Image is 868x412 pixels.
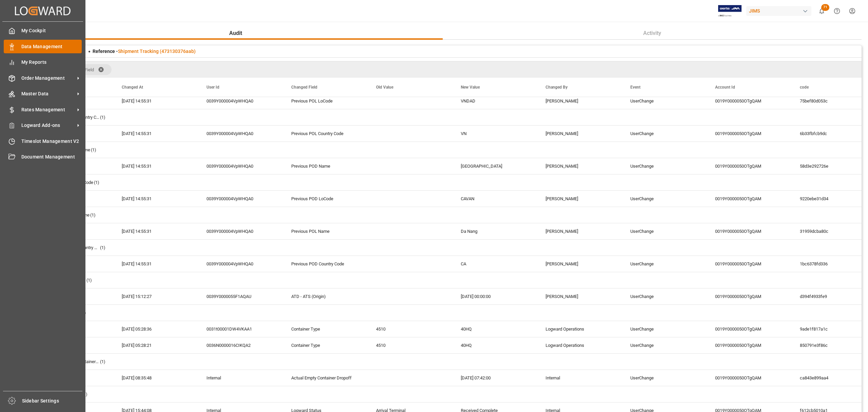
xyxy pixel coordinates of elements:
[707,370,792,386] div: 0019Y0000050OTgQAM
[622,126,707,142] div: UserChange
[198,223,283,239] div: 0039Y000004VpWHQA0
[21,106,75,113] span: Rates Management
[4,150,82,164] a: Document Management
[707,256,792,272] div: 0019Y0000050OTgQAM
[707,93,792,109] div: 0019Y0000050OTgQAM
[537,126,622,142] div: [PERSON_NAME]
[622,337,707,353] div: UserChange
[453,370,537,386] div: [DATE] 07:42:00
[4,56,82,69] a: My Reports
[21,75,75,82] span: Order Management
[622,191,707,207] div: UserChange
[746,6,811,16] div: JIMS
[707,337,792,353] div: 0019Y0000050OTgQAM
[4,134,82,148] a: Timeslot Management V2
[814,3,829,19] button: show 71 new notifications
[118,49,196,54] a: Shipment Tracking (473130376aab)
[622,158,707,174] div: UserChange
[443,27,862,40] button: Activity
[622,223,707,239] div: UserChange
[453,337,537,353] div: 40HQ
[22,397,83,405] span: Sidebar Settings
[368,337,453,353] div: 4510
[622,370,707,386] div: UserChange
[453,158,537,174] div: [GEOGRAPHIC_DATA]
[21,90,75,97] span: Master Data
[453,93,537,109] div: VNDAD
[707,321,792,337] div: 0019Y0000050OTgQAM
[283,288,368,304] div: ATD - ATS (Origin)
[198,370,283,386] div: Internal
[537,288,622,304] div: [PERSON_NAME]
[114,256,198,272] div: [DATE] 14:55:31
[226,29,245,37] span: Audit
[100,354,105,370] span: (1)
[537,191,622,207] div: [PERSON_NAME]
[198,337,283,353] div: 0036N0000016CIKQA2
[707,158,792,174] div: 0019Y0000050OTgQAM
[453,288,537,304] div: [DATE] 00:00:00
[537,256,622,272] div: [PERSON_NAME]
[114,158,198,174] div: [DATE] 14:55:31
[718,5,742,17] img: Exertis%20JAM%20-%20Email%20Logo.jpg_1722504956.jpg
[21,43,82,50] span: Data Management
[114,126,198,142] div: [DATE] 14:55:31
[198,191,283,207] div: 0039Y000004VpWHQA0
[114,288,198,304] div: [DATE] 15:12:27
[100,240,105,256] span: (1)
[122,85,143,90] span: Changed At
[368,321,453,337] div: 4510
[21,122,75,129] span: Logward Add-ons
[291,85,317,90] span: Changed Field
[86,273,92,288] span: (1)
[376,85,393,90] span: Old Value
[114,223,198,239] div: [DATE] 14:55:31
[198,158,283,174] div: 0039Y000004VpWHQA0
[198,93,283,109] div: 0039Y000004VpWHQA0
[283,93,368,109] div: Previous POL LoCode
[829,3,845,19] button: Help Center
[4,24,82,37] a: My Cockpit
[21,59,82,66] span: My Reports
[198,288,283,304] div: 0039Y0000055F1AQAU
[114,370,198,386] div: [DATE] 08:35:48
[622,321,707,337] div: UserChange
[4,40,82,53] a: Data Management
[283,370,368,386] div: Actual Empty Container Dropoff
[715,85,735,90] span: Account Id
[461,85,480,90] span: New Value
[453,321,537,337] div: 40HQ
[283,256,368,272] div: Previous POD Country Code
[114,337,198,353] div: [DATE] 05:28:21
[537,158,622,174] div: [PERSON_NAME]
[707,191,792,207] div: 0019Y0000050OTgQAM
[453,223,537,239] div: Da Nang
[622,93,707,109] div: UserChange
[100,110,105,125] span: (1)
[29,27,443,40] button: Audit
[90,207,96,223] span: (1)
[537,321,622,337] div: Logward Operations
[640,29,664,37] span: Activity
[198,126,283,142] div: 0039Y000004VpWHQA0
[283,158,368,174] div: Previous POD Name
[746,4,814,17] button: JIMS
[91,142,96,158] span: (1)
[21,27,82,34] span: My Cockpit
[21,153,82,161] span: Document Management
[283,191,368,207] div: Previous POD LoCode
[114,321,198,337] div: [DATE] 05:28:36
[93,49,196,54] span: Reference -
[707,223,792,239] div: 0019Y0000050OTgQAM
[283,321,368,337] div: Container Type
[537,337,622,353] div: Logward Operations
[622,288,707,304] div: UserChange
[537,370,622,386] div: Internal
[198,256,283,272] div: 0039Y000004VpWHQA0
[821,4,829,11] span: 71
[198,321,283,337] div: 0031t00001DW4VKAA1
[114,191,198,207] div: [DATE] 14:55:31
[206,85,219,90] span: User Id
[453,256,537,272] div: CA
[283,223,368,239] div: Previous POL Name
